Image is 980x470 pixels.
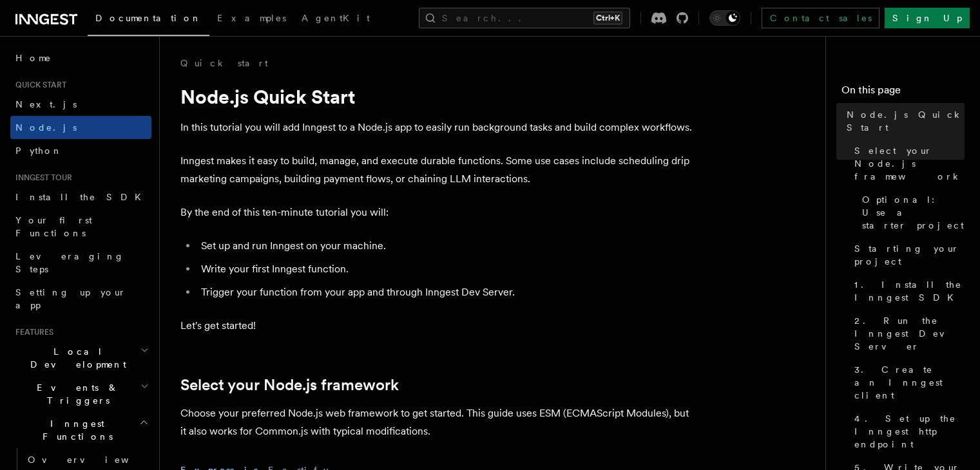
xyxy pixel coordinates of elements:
a: Contact sales [762,8,879,28]
a: Node.js [10,116,151,139]
a: Next.js [10,93,151,116]
span: Events & Triggers [10,381,140,407]
p: In this tutorial you will add Inngest to a Node.js app to easily run background tasks and build c... [180,118,696,136]
span: Starting your project [854,242,965,268]
span: Quick start [10,80,66,90]
span: Local Development [10,345,140,371]
span: Home [15,52,52,64]
span: Node.js [15,122,77,133]
span: Optional: Use a starter project [862,193,965,232]
button: Toggle dark mode [709,10,740,26]
span: 2. Run the Inngest Dev Server [854,314,965,353]
button: Inngest Functions [10,412,151,448]
h1: Node.js Quick Start [180,85,696,108]
span: Features [10,327,53,337]
kbd: Ctrl+K [593,12,622,24]
span: Overview [28,455,160,465]
a: Select your Node.js framework [180,376,399,394]
button: Local Development [10,340,151,376]
p: Choose your preferred Node.js web framework to get started. This guide uses ESM (ECMAScript Modul... [180,404,696,440]
span: AgentKit [302,13,370,23]
a: Optional: Use a starter project [857,188,965,237]
button: Search...Ctrl+K [419,8,630,28]
span: Node.js Quick Start [847,108,965,134]
a: Node.js Quick Start [841,103,965,139]
span: 1. Install the Inngest SDK [854,278,965,304]
a: 2. Run the Inngest Dev Server [849,309,965,358]
p: Let's get started! [180,317,696,335]
a: Leveraging Steps [10,245,151,281]
span: Your first Functions [15,215,92,238]
a: Examples [209,4,294,35]
span: Select your Node.js framework [854,144,965,183]
button: Events & Triggers [10,376,151,412]
span: Inngest tour [10,173,72,183]
span: Inngest Functions [10,417,139,443]
li: Write your first Inngest function. [197,260,696,278]
a: Starting your project [849,237,965,273]
span: Documentation [95,13,202,23]
span: Setting up your app [15,287,126,310]
li: Set up and run Inngest on your machine. [197,237,696,255]
a: Documentation [88,4,209,36]
a: Setting up your app [10,281,151,317]
a: Sign Up [885,8,970,28]
span: Python [15,146,62,156]
span: Next.js [15,99,77,109]
a: Install the SDK [10,185,151,209]
a: Select your Node.js framework [849,139,965,188]
a: Your first Functions [10,209,151,245]
a: 3. Create an Inngest client [849,358,965,407]
p: By the end of this ten-minute tutorial you will: [180,203,696,221]
span: Examples [217,13,286,23]
a: 4. Set up the Inngest http endpoint [849,407,965,456]
a: Python [10,139,151,162]
h4: On this page [841,82,965,103]
a: Home [10,46,151,70]
span: 3. Create an Inngest client [854,363,965,402]
a: Quick start [180,57,268,70]
li: Trigger your function from your app and through Inngest Dev Server. [197,283,696,301]
span: 4. Set up the Inngest http endpoint [854,412,965,451]
span: Install the SDK [15,192,149,202]
p: Inngest makes it easy to build, manage, and execute durable functions. Some use cases include sch... [180,152,696,188]
a: 1. Install the Inngest SDK [849,273,965,309]
span: Leveraging Steps [15,251,124,274]
a: AgentKit [294,4,378,35]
